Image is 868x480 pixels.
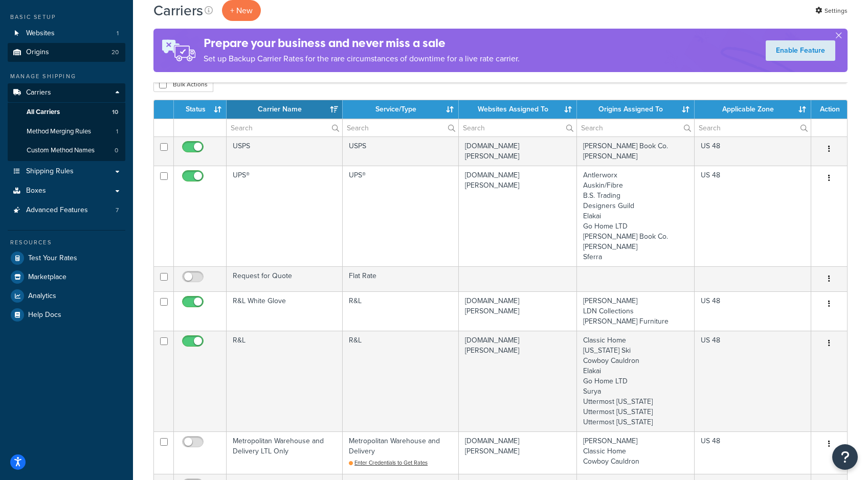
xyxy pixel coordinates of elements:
[811,100,847,119] th: Action
[26,187,46,195] span: Boxes
[8,24,125,43] li: Websites
[8,238,125,247] div: Resources
[227,119,342,136] input: Search
[459,166,577,266] td: [DOMAIN_NAME][PERSON_NAME]
[354,459,428,467] span: Enter Credentials to Get Rates
[695,291,811,331] td: US 48
[8,72,125,81] div: Manage Shipping
[343,166,459,266] td: UPS®
[8,83,125,161] li: Carriers
[459,100,577,119] th: Websites Assigned To: activate to sort column ascending
[343,266,459,291] td: Flat Rate
[577,331,695,431] td: Classic Home [US_STATE] Ski Cowboy Cauldron Elakai Go Home LTD Surya Uttermost [US_STATE] Uttermo...
[343,119,458,136] input: Search
[695,100,811,119] th: Applicable Zone: activate to sort column ascending
[112,48,119,57] span: 20
[695,166,811,266] td: US 48
[343,331,459,431] td: R&L
[8,306,125,324] a: Help Docs
[8,43,125,62] a: Origins 20
[28,254,77,263] span: Test Your Rates
[343,431,459,474] td: Metropolitan Warehouse and Delivery
[112,108,118,117] span: 10
[8,287,125,305] a: Analytics
[227,431,343,474] td: Metropolitan Warehouse and Delivery LTL Only
[8,24,125,43] a: Websites 1
[8,201,125,220] li: Advanced Features
[349,459,428,467] a: Enter Credentials to Get Rates
[28,292,56,301] span: Analytics
[459,119,576,136] input: Search
[116,206,119,215] span: 7
[28,311,61,319] span: Help Docs
[8,43,125,62] li: Origins
[204,35,520,52] h4: Prepare your business and never miss a sale
[8,201,125,220] a: Advanced Features 7
[153,29,204,72] img: ad-rules-rateshop-fe6ec290ccb7230408bd80ed9643f0289d75e0ffd9eb532fc0e269fcd187b520.png
[27,146,95,155] span: Custom Method Names
[459,431,577,474] td: [DOMAIN_NAME][PERSON_NAME]
[577,166,695,266] td: Antlerworx Auskin/Fibre B.S. Trading Designers Guild Elakai Go Home LTD [PERSON_NAME] Book Co. [P...
[577,291,695,331] td: [PERSON_NAME] LDN Collections [PERSON_NAME] Furniture
[27,127,91,136] span: Method Merging Rules
[459,331,577,431] td: [DOMAIN_NAME][PERSON_NAME]
[116,127,118,136] span: 1
[8,13,125,21] div: Basic Setup
[227,331,343,431] td: R&L
[227,266,343,291] td: Request for Quote
[459,291,577,331] td: [DOMAIN_NAME][PERSON_NAME]
[8,83,125,102] a: Carriers
[227,100,343,119] th: Carrier Name: activate to sort column ascending
[695,136,811,166] td: US 48
[8,162,125,181] a: Shipping Rules
[26,48,49,57] span: Origins
[695,331,811,431] td: US 48
[227,291,343,331] td: R&L White Glove
[8,103,125,122] li: All Carriers
[8,268,125,286] a: Marketplace
[695,119,811,136] input: Search
[577,431,695,474] td: [PERSON_NAME] Classic Home Cowboy Cauldron
[227,166,343,266] td: UPS®
[26,29,55,38] span: Websites
[343,100,459,119] th: Service/Type: activate to sort column ascending
[8,141,125,160] a: Custom Method Names 0
[577,136,695,166] td: [PERSON_NAME] Book Co. [PERSON_NAME]
[343,136,459,166] td: USPS
[26,167,74,176] span: Shipping Rules
[832,444,858,470] button: Open Resource Center
[26,206,88,215] span: Advanced Features
[8,141,125,160] li: Custom Method Names
[26,88,51,97] span: Carriers
[577,119,694,136] input: Search
[343,291,459,331] td: R&L
[8,122,125,141] a: Method Merging Rules 1
[153,77,213,92] button: Bulk Actions
[8,181,125,200] a: Boxes
[8,249,125,267] a: Test Your Rates
[204,52,520,66] p: Set up Backup Carrier Rates for the rare circumstances of downtime for a live rate carrier.
[115,146,118,155] span: 0
[459,136,577,166] td: [DOMAIN_NAME][PERSON_NAME]
[577,100,695,119] th: Origins Assigned To: activate to sort column ascending
[27,108,60,117] span: All Carriers
[174,100,227,119] th: Status: activate to sort column ascending
[117,29,119,38] span: 1
[766,40,835,61] a: Enable Feature
[815,4,848,18] a: Settings
[695,431,811,474] td: US 48
[8,103,125,122] a: All Carriers 10
[28,273,66,282] span: Marketplace
[227,136,343,166] td: USPS
[8,122,125,141] li: Method Merging Rules
[153,1,203,20] h1: Carriers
